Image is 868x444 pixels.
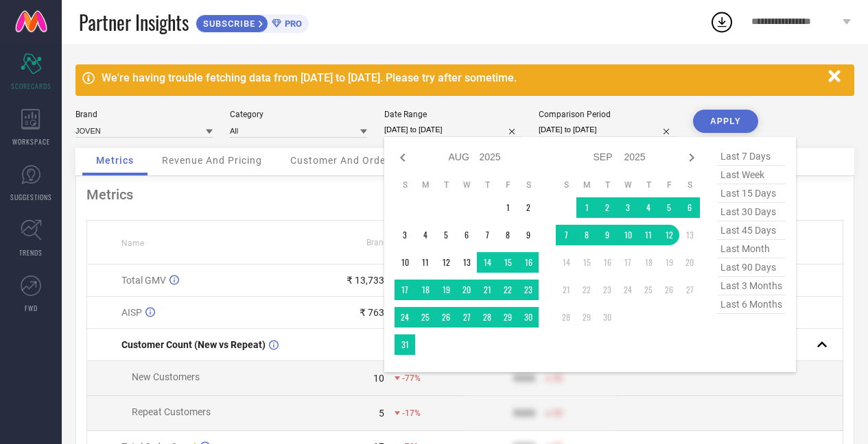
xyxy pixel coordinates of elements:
[402,408,421,418] span: -17%
[436,252,456,273] td: Tue Aug 12 2025
[513,408,535,419] div: 9999
[456,307,477,328] td: Wed Aug 27 2025
[618,225,638,245] td: Wed Sep 10 2025
[395,225,415,245] td: Sun Aug 03 2025
[121,238,144,248] span: Name
[395,180,415,190] th: Sunday
[395,149,411,166] div: Previous month
[395,334,415,355] td: Sun Aug 31 2025
[402,373,421,383] span: -77%
[717,277,786,295] span: last 3 months
[19,247,43,258] span: TRENDS
[576,197,597,218] td: Mon Sep 01 2025
[597,280,618,300] td: Tue Sep 23 2025
[618,180,638,190] th: Wednesday
[556,252,576,273] td: Sun Sep 14 2025
[456,252,477,273] td: Wed Aug 13 2025
[415,225,436,245] td: Mon Aug 04 2025
[415,307,436,328] td: Mon Aug 25 2025
[497,280,518,300] td: Fri Aug 22 2025
[717,166,786,184] span: last week
[679,180,700,190] th: Saturday
[597,180,618,190] th: Tuesday
[379,408,384,419] div: 5
[373,373,384,384] div: 10
[477,252,497,273] td: Thu Aug 14 2025
[717,258,786,277] span: last 90 days
[679,225,700,245] td: Sat Sep 13 2025
[576,180,597,190] th: Monday
[456,280,477,300] td: Wed Aug 20 2025
[497,307,518,328] td: Fri Aug 29 2025
[597,307,618,328] td: Tue Sep 30 2025
[518,180,539,190] th: Saturday
[436,280,456,300] td: Tue Aug 19 2025
[518,252,539,273] td: Sat Aug 16 2025
[597,252,618,273] td: Tue Sep 16 2025
[679,252,700,273] td: Sat Sep 20 2025
[553,373,563,383] span: 50
[597,197,618,218] td: Tue Sep 02 2025
[96,155,134,166] span: Metrics
[693,110,758,133] button: APPLY
[436,180,456,190] th: Tuesday
[497,180,518,190] th: Friday
[132,371,200,382] span: New Customers
[477,307,497,328] td: Thu Aug 28 2025
[290,155,395,166] span: Customer And Orders
[415,280,436,300] td: Mon Aug 18 2025
[679,197,700,218] td: Sat Sep 06 2025
[556,225,576,245] td: Sun Sep 07 2025
[556,280,576,300] td: Sun Sep 21 2025
[659,280,679,300] td: Fri Sep 26 2025
[477,180,497,190] th: Thursday
[576,307,597,328] td: Mon Sep 29 2025
[10,192,52,202] span: SUGGESTIONS
[25,303,38,313] span: FWD
[717,221,786,240] span: last 45 days
[659,225,679,245] td: Fri Sep 12 2025
[75,110,213,119] div: Brand
[497,225,518,245] td: Fri Aug 08 2025
[717,295,786,314] span: last 6 months
[539,123,676,137] input: Select comparison period
[102,71,821,84] div: We're having trouble fetching data from [DATE] to [DATE]. Please try after sometime.
[717,240,786,258] span: last month
[576,252,597,273] td: Mon Sep 15 2025
[618,280,638,300] td: Wed Sep 24 2025
[717,203,786,221] span: last 30 days
[121,275,166,286] span: Total GMV
[576,280,597,300] td: Mon Sep 22 2025
[436,307,456,328] td: Tue Aug 26 2025
[638,225,659,245] td: Thu Sep 11 2025
[395,252,415,273] td: Sun Aug 10 2025
[436,225,456,245] td: Tue Aug 05 2025
[717,184,786,203] span: last 15 days
[11,81,51,91] span: SCORECARDS
[230,110,367,119] div: Category
[518,225,539,245] td: Sat Aug 09 2025
[456,180,477,190] th: Wednesday
[618,197,638,218] td: Wed Sep 03 2025
[513,373,535,384] div: 9999
[384,123,521,137] input: Select date range
[121,307,142,318] span: AISP
[162,155,262,166] span: Revenue And Pricing
[415,252,436,273] td: Mon Aug 11 2025
[497,252,518,273] td: Fri Aug 15 2025
[395,280,415,300] td: Sun Aug 17 2025
[556,307,576,328] td: Sun Sep 28 2025
[709,10,734,34] div: Open download list
[618,252,638,273] td: Wed Sep 17 2025
[196,11,309,33] a: SUBSCRIBEPRO
[539,110,676,119] div: Comparison Period
[415,180,436,190] th: Monday
[556,180,576,190] th: Sunday
[518,197,539,218] td: Sat Aug 02 2025
[366,238,412,247] span: Brand Value
[86,186,843,203] div: Metrics
[638,280,659,300] td: Thu Sep 25 2025
[638,180,659,190] th: Thursday
[395,307,415,328] td: Sun Aug 24 2025
[717,147,786,166] span: last 7 days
